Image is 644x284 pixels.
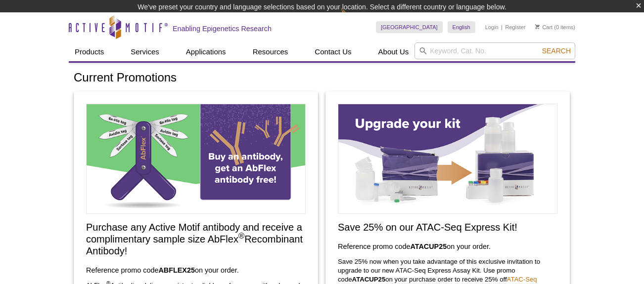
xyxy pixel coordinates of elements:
sup: ® [238,231,244,241]
a: About Us [372,42,415,61]
a: Services [125,42,165,61]
strong: ATACUP25 [410,243,447,250]
h1: Current Promotions [74,71,570,85]
a: Register [505,24,525,31]
li: | [501,21,503,33]
strong: ATACUP25 [352,276,386,283]
a: Contact Us [309,42,357,61]
a: Cart [535,24,552,31]
img: Your Cart [535,24,540,29]
h3: Reference promo code on your order. [338,241,557,252]
button: Search [539,46,574,55]
a: Login [485,24,499,31]
img: Save on ATAC-Seq Express Assay Kit [338,104,557,214]
h2: Purchase any Active Motif antibody and receive a complimentary sample size AbFlex Recombinant Ant... [86,221,306,257]
a: [GEOGRAPHIC_DATA] [376,21,443,33]
input: Keyword, Cat. No. [414,42,575,59]
li: (0 items) [535,21,575,33]
a: Resources [247,42,294,61]
img: Free Sample Size AbFlex Antibody [86,104,306,214]
h2: Save 25% on our ATAC-Seq Express Kit! [338,221,557,233]
a: Products [69,42,110,61]
h2: Enabling Epigenetics Research [173,24,272,33]
span: Search [542,47,571,55]
strong: ABFLEX25 [158,266,195,274]
a: English [448,21,475,33]
a: Applications [180,42,232,61]
img: Change Here [341,7,367,31]
h3: Reference promo code on your order. [86,264,306,276]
